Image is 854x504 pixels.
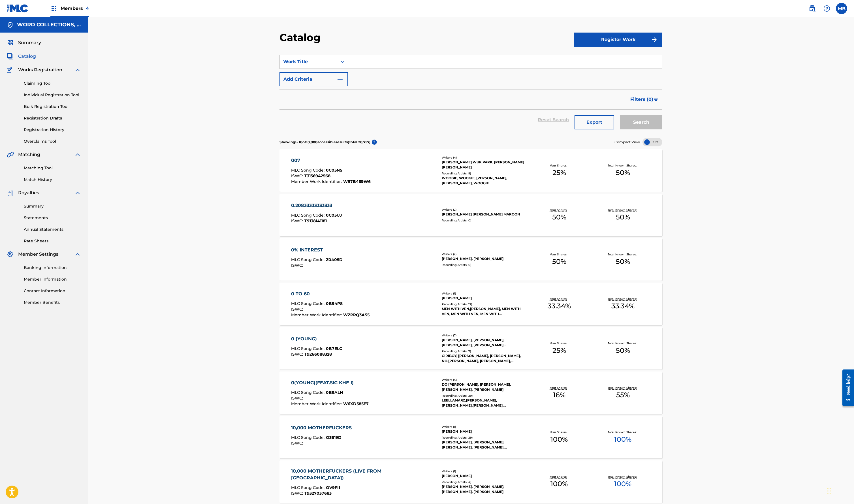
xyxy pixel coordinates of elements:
[611,301,635,311] span: 33.34 %
[442,398,527,408] div: LEELLAMARZ,[PERSON_NAME], [PERSON_NAME],[PERSON_NAME], [PERSON_NAME], [PERSON_NAME], [PERSON_NAME]
[550,479,568,489] span: 100 %
[608,208,638,212] p: Total Known Shares:
[442,155,527,160] div: Writers ( 4 )
[616,212,630,222] span: 50 %
[442,171,527,176] div: Recording Artists ( 9 )
[279,460,662,503] a: 10,000 MOTHERFUCKERS (LIVE FROM [GEOGRAPHIC_DATA])MLC Song Code:OV9FI1ISWC:T9327037683Writers (1)...
[7,4,29,12] img: MLC Logo
[608,297,638,301] p: Total Known Shares:
[18,251,58,258] span: Member Settings
[550,341,569,345] p: Your Shares:
[7,39,14,46] img: Summary
[651,36,658,43] img: f7272a7cc735f4ea7f67.svg
[283,58,334,65] div: Work Title
[304,491,332,496] span: T9327037683
[442,394,527,398] div: Recording Artists ( 29 )
[74,251,81,258] img: expand
[291,301,326,306] span: MLC Song Code :
[326,213,342,218] span: 0C05UJ
[291,336,342,342] div: 0 (YOUNG)
[442,382,527,392] div: DO [PERSON_NAME], [PERSON_NAME], [PERSON_NAME], [PERSON_NAME]
[7,67,14,73] img: Works Registration
[442,291,527,296] div: Writers ( 1 )
[574,33,662,47] button: Register Work
[24,300,81,306] a: Member Benefits
[279,31,323,44] h2: Catalog
[608,163,638,168] p: Total Known Shares:
[616,168,630,178] span: 50 %
[291,218,304,223] span: ISWC :
[291,485,326,490] span: MLC Song Code :
[291,379,369,386] div: 0(YOUNG)(FEAT.SIG KHE I)
[7,39,41,46] a: SummarySummary
[18,39,41,46] span: Summary
[337,76,343,83] img: 9d2ae6d4665cec9f34b9.svg
[326,257,343,262] span: Z0405D
[614,140,640,145] span: Compact View
[552,257,566,267] span: 50 %
[442,469,527,473] div: Writers ( 1 )
[442,333,527,338] div: Writers ( 7 )
[291,352,304,357] span: ISWC :
[291,257,326,262] span: MLC Song Code :
[442,306,527,317] div: MEN WITH VEN,[PERSON_NAME], MEN WITH VEN, MEN WITH VEN, MEN WITH [PERSON_NAME],[PERSON_NAME] & [P...
[550,386,569,390] p: Your Shares:
[442,212,527,217] div: [PERSON_NAME] [PERSON_NAME] MAROON
[326,346,342,351] span: 0B7ELC
[608,475,638,479] p: Total Known Shares:
[279,416,662,458] a: 10,000 MOTHERFUCKERSMLC Song Code:O3619DISWC:Writers (1)[PERSON_NAME]Recording Artists (29)[PERSO...
[74,189,81,196] img: expand
[616,390,630,400] span: 55 %
[442,176,527,186] div: WOOGIE, WOOGIE, [PERSON_NAME], [PERSON_NAME], WOOGIE
[24,80,81,86] a: Claiming Tool
[442,440,527,450] div: [PERSON_NAME], [PERSON_NAME], [PERSON_NAME], [PERSON_NAME], [PERSON_NAME]
[442,208,527,212] div: Writers ( 2 )
[442,160,527,170] div: [PERSON_NAME] WUK PARK, [PERSON_NAME] [PERSON_NAME]
[50,5,57,12] img: Top Rightsholders
[74,67,81,73] img: expand
[550,430,569,434] p: Your Shares:
[442,353,527,364] div: GIRIBOY, [PERSON_NAME], [PERSON_NAME], NO.[PERSON_NAME], [PERSON_NAME], [PERSON_NAME], [PERSON_NA...
[291,346,326,351] span: MLC Song Code :
[826,477,854,504] iframe: Chat Widget
[291,213,326,218] span: MLC Song Code :
[550,297,569,301] p: Your Shares:
[608,430,638,434] p: Total Known Shares:
[442,296,527,301] div: [PERSON_NAME]
[442,256,527,261] div: [PERSON_NAME], [PERSON_NAME]
[291,468,432,481] div: 10,000 MOTHERFUCKERS (LIVE FROM [GEOGRAPHIC_DATA])
[836,3,847,14] div: User Menu
[442,425,527,429] div: Writers ( 1 )
[442,435,527,440] div: Recording Artists ( 29 )
[291,179,343,184] span: Member Work Identifier :
[326,168,342,173] span: 0C05NS
[17,22,81,28] h5: WORD COLLECTIONS, INC.
[24,115,81,121] a: Registration Drafts
[614,434,631,445] span: 100 %
[616,257,630,267] span: 50 %
[550,475,569,479] p: Your Shares:
[279,140,370,145] p: Showing 1 - 10 of 10,000 accessible results (Total 20,757 )
[442,473,527,479] div: [PERSON_NAME]
[291,157,371,164] div: 007
[291,173,304,178] span: ISWC :
[24,238,81,244] a: Rate Sheets
[18,189,39,196] span: Royalties
[654,98,658,101] img: filter
[442,378,527,382] div: Writers ( 4 )
[827,482,831,499] div: Drag
[291,435,326,440] span: MLC Song Code :
[279,327,662,370] a: 0 (YOUNG)MLC Song Code:0B7ELCISWC:T9266088328Writers (7)[PERSON_NAME], [PERSON_NAME], [PERSON_NAM...
[24,215,81,221] a: Statements
[548,301,571,311] span: 33.34 %
[550,434,568,445] span: 100 %
[291,424,355,431] div: 10,000 MOTHERFUCKERS
[442,252,527,256] div: Writers ( 2 )
[7,189,14,196] img: Royalties
[24,138,81,144] a: Overclaims Tool
[608,341,638,345] p: Total Known Shares:
[24,177,81,183] a: Match History
[823,5,830,12] img: help
[18,53,36,60] span: Catalog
